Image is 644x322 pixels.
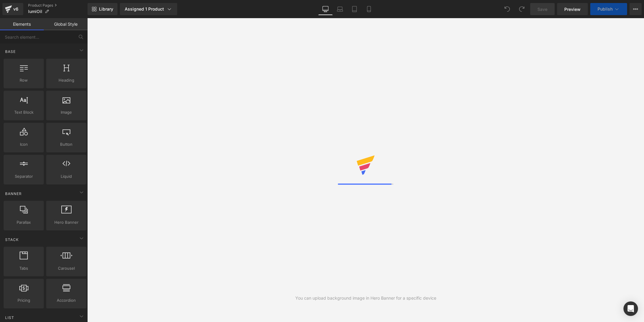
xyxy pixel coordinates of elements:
[5,49,16,54] span: Base
[2,3,23,15] a: v6
[99,6,113,12] span: Library
[48,265,85,272] span: Carousel
[564,6,581,12] span: Preview
[5,265,42,272] span: Tabs
[125,6,172,12] div: Assigned 1 Product
[28,9,42,14] span: lumiOil
[88,3,117,15] a: New Library
[48,219,85,226] span: Hero Banner
[5,315,15,320] span: List
[295,295,436,301] div: You can upload background image in Hero Banner for a specific device
[5,109,42,115] span: Text Block
[5,77,42,83] span: Row
[5,141,42,148] span: Icon
[48,141,85,148] span: Button
[347,3,362,15] a: Tablet
[28,3,88,8] a: Product Pages
[5,297,42,304] span: Pricing
[598,7,613,11] span: Publish
[5,237,19,242] span: Stack
[537,6,547,12] span: Save
[630,3,642,15] button: More
[318,3,333,15] a: Desktop
[590,3,627,15] button: Publish
[333,3,347,15] a: Laptop
[5,219,42,226] span: Parallax
[48,297,85,304] span: Accordion
[501,3,513,15] button: Undo
[5,173,42,180] span: Separator
[516,3,528,15] button: Redo
[557,3,588,15] a: Preview
[48,77,85,83] span: Heading
[362,3,376,15] a: Mobile
[44,18,88,30] a: Global Style
[623,301,638,316] div: Open Intercom Messenger
[48,109,85,115] span: Image
[48,173,85,180] span: Liquid
[12,5,20,13] div: v6
[5,191,22,197] span: Banner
